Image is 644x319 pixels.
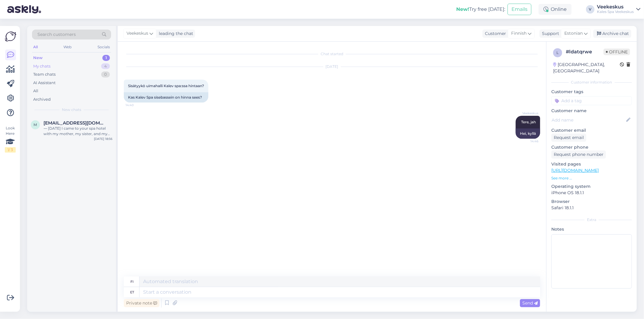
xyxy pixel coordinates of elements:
[516,128,540,139] div: Hei, kyllä
[33,88,38,94] div: All
[33,63,50,69] div: My chats
[33,96,51,103] div: Archived
[5,31,16,42] img: Askly Logo
[551,168,599,173] a: [URL][DOMAIN_NAME]
[124,64,540,69] div: [DATE]
[131,276,134,287] div: fi
[128,84,204,88] span: Sisätyykö uimahalli Kalev spa:ssa hintaan?
[540,30,559,37] div: Support
[130,287,134,297] div: et
[124,51,540,57] div: Chat started
[551,183,632,190] p: Operating system
[516,111,538,115] span: Veekeskus
[551,144,632,150] p: Customer phone
[551,89,632,95] p: Customer tags
[551,127,632,134] p: Customer email
[94,137,112,141] div: [DATE] 18:56
[551,198,632,205] p: Browser
[37,31,76,38] span: Search customers
[126,103,148,107] span: 14:40
[101,63,110,69] div: 4
[102,55,110,61] div: 1
[456,6,505,13] div: Try free [DATE]:
[597,9,634,14] div: Kales Spa Veekeskus
[551,96,632,105] input: Add a tag
[96,43,111,51] div: Socials
[564,30,583,37] span: Estonian
[456,6,469,12] b: New!
[124,92,208,103] div: Kas Kalev Spa sisebassein on hinna sees?
[597,5,640,14] a: VeekeskusKales Spa Veekeskus
[551,175,632,181] p: See more ...
[43,126,112,137] div: ⸻ [DATE] I came to your spa hotel with my mother, my sister, and my small child. When I arrived, ...
[127,30,148,37] span: Veekeskus
[33,55,43,61] div: New
[597,5,634,9] div: Veekeskus
[62,107,81,112] span: New chats
[566,48,604,55] div: # ldatqrwe
[511,30,527,37] span: Finnish
[43,120,106,126] span: mahdism775@gmail.com
[551,226,632,232] p: Notes
[604,49,630,55] span: Offline
[101,71,110,77] div: 0
[156,30,193,37] div: leading the chat
[33,71,56,77] div: Team chats
[551,205,632,211] p: Safari 18.1.1
[5,125,16,153] div: Look Here
[586,5,594,14] div: V
[62,43,73,51] div: Web
[553,62,620,74] div: [GEOGRAPHIC_DATA], [GEOGRAPHIC_DATA]
[551,161,632,167] p: Visited pages
[5,147,16,153] div: 1 / 3
[551,217,632,223] div: Extra
[124,299,159,307] div: Private note
[522,300,538,306] span: Send
[551,150,606,159] div: Request phone number
[539,4,572,15] div: Online
[551,190,632,196] p: iPhone OS 18.1.1
[551,80,632,85] div: Customer information
[516,139,538,144] span: 14:46
[33,80,56,86] div: AI Assistant
[508,4,531,15] button: Emails
[593,30,631,38] div: Archive chat
[32,43,39,51] div: All
[34,122,37,127] span: m
[521,120,536,124] span: Tere, jah
[551,134,586,142] div: Request email
[551,108,632,114] p: Customer name
[557,50,559,55] span: l
[482,30,506,37] div: Customer
[552,117,625,123] input: Add name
